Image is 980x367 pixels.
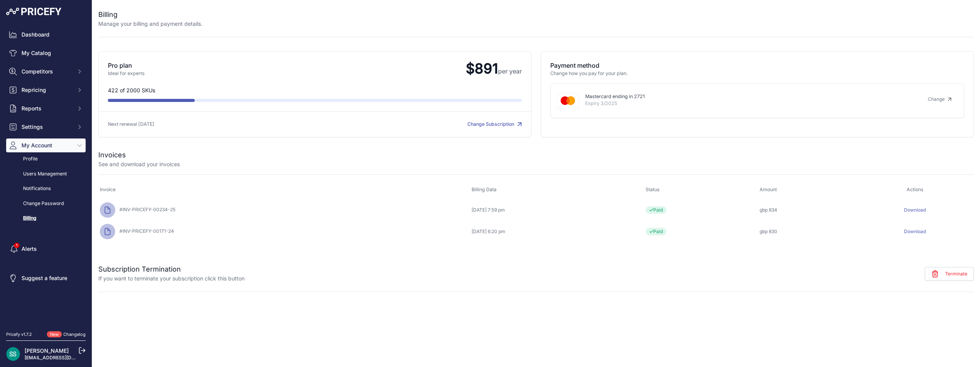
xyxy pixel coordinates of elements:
div: gbp 830 [760,229,854,235]
span: Competitors [22,68,72,75]
span: #INV-PRICEFY-00171-24 [116,228,174,234]
button: Terminate [925,267,974,281]
a: Change [922,93,958,105]
button: Repricing [6,83,86,97]
a: Change Subscription [467,121,522,127]
span: Repricing [22,86,72,94]
h2: Billing [98,9,202,20]
img: Pricefy Logo [6,8,61,15]
p: Pro plan [108,61,460,70]
a: Profile [6,152,86,166]
span: Paid [646,206,667,214]
p: Manage your billing and payment details. [98,20,202,28]
a: [PERSON_NAME] [25,347,69,354]
div: [DATE] 7:59 pm [472,207,642,213]
a: Alerts [6,242,86,256]
button: Reports [6,102,86,115]
h2: Invoices [98,150,126,160]
h2: Subscription Termination [98,264,245,275]
p: Payment method [550,61,964,70]
span: Paid [646,228,667,235]
span: Status [646,187,660,192]
span: #INV-PRICEFY-00234-25 [116,207,175,212]
p: Mastercard ending in 2721 [585,93,915,100]
div: [DATE] 6:20 pm [472,229,642,235]
a: My Catalog [6,46,86,60]
p: Ideal for experts [108,70,460,77]
div: gbp 834 [760,207,854,213]
p: Change how you pay for your plan. [550,70,964,77]
span: Amount [760,187,777,192]
span: Actions [907,187,924,192]
span: per year [498,67,522,75]
p: 422 of 2000 SKUs [108,87,522,94]
a: Dashboard [6,28,86,42]
span: Terminate [945,271,967,277]
span: Reports [22,105,72,112]
p: Expiry 3/2025 [585,100,915,107]
p: See and download your invoices [98,160,180,168]
span: Invoice [100,187,116,192]
span: Settings [22,123,72,131]
button: Competitors [6,65,86,78]
a: Notifications [6,182,86,195]
a: [EMAIL_ADDRESS][DOMAIN_NAME] [25,355,105,360]
span: Billing Data [472,187,497,192]
a: Changelog [63,332,86,337]
span: New [47,331,62,338]
a: Suggest a feature [6,271,86,285]
span: My Account [22,142,72,149]
button: My Account [6,138,86,152]
a: Users Management [6,167,86,181]
a: Billing [6,212,86,225]
a: Download [904,229,926,234]
div: Pricefy v1.7.2 [6,331,32,338]
button: Settings [6,120,86,134]
a: Download [904,207,926,213]
span: $891 [460,60,522,77]
p: If you want to terminate your subscription click this button [98,275,245,282]
nav: Sidebar [6,28,86,322]
p: Next renewal [DATE] [108,121,315,128]
a: Change Password [6,197,86,210]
